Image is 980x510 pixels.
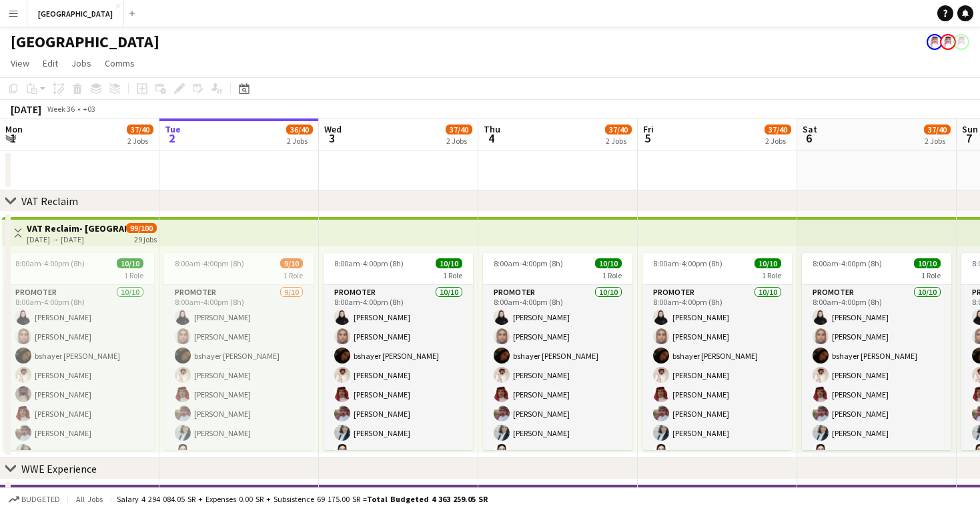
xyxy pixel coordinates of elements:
div: +03 [83,104,95,114]
span: Fri [643,123,654,135]
h3: VAT Reclaim- [GEOGRAPHIC_DATA] [27,222,126,234]
app-job-card: 8:00am-4:00pm (8h)10/101 RolePromoter10/108:00am-4:00pm (8h)[PERSON_NAME][PERSON_NAME]bshayer [PE... [642,253,792,450]
span: Sat [803,123,817,135]
div: 2 Jobs [606,136,631,146]
span: 5 [641,130,654,146]
span: Tue [165,123,181,135]
app-user-avatar: Assaf Alassaf [927,34,943,50]
span: View [11,57,29,69]
app-card-role: Promoter9/108:00am-4:00pm (8h)[PERSON_NAME][PERSON_NAME]bshayer [PERSON_NAME][PERSON_NAME][PERSON... [164,285,314,504]
span: 1 Role [602,270,622,280]
span: Week 36 [44,104,77,114]
span: 3 [322,130,342,146]
span: Comms [105,57,135,69]
span: 37/40 [446,125,472,134]
div: Salary 4 294 084.05 SR + Expenses 0.00 SR + Subsistence 69 175.00 SR = [117,494,488,504]
span: Total Budgeted 4 363 259.05 SR [367,494,488,504]
span: 7 [960,130,978,146]
span: 10/10 [914,258,941,268]
span: Wed [324,123,342,135]
span: 8:00am-4:00pm (8h) [813,258,882,268]
span: 37/40 [127,125,153,134]
span: 4 [482,130,500,146]
div: [DATE] [11,103,41,116]
a: Edit [37,55,63,72]
div: [DATE] → [DATE] [27,234,126,244]
span: 99/100 [126,223,157,233]
span: 8:00am-4:00pm (8h) [175,258,244,268]
span: 8:00am-4:00pm (8h) [334,258,404,268]
div: WWE Experience [21,462,97,475]
app-card-role: Promoter10/108:00am-4:00pm (8h)[PERSON_NAME][PERSON_NAME]bshayer [PERSON_NAME][PERSON_NAME][PERSO... [483,285,632,504]
span: 6 [801,130,817,146]
span: 1 [3,130,23,146]
div: 29 jobs [134,233,157,244]
div: 2 Jobs [287,136,312,146]
span: 1 Role [443,270,462,280]
app-job-card: 8:00am-4:00pm (8h)9/101 RolePromoter9/108:00am-4:00pm (8h)[PERSON_NAME][PERSON_NAME]bshayer [PERS... [164,253,314,450]
app-card-role: Promoter10/108:00am-4:00pm (8h)[PERSON_NAME][PERSON_NAME]bshayer [PERSON_NAME][PERSON_NAME][PERSO... [802,285,951,504]
span: Budgeted [21,495,60,504]
app-card-role: Promoter10/108:00am-4:00pm (8h)[PERSON_NAME][PERSON_NAME]bshayer [PERSON_NAME][PERSON_NAME][PERSO... [642,285,792,504]
span: 8:00am-4:00pm (8h) [15,258,85,268]
span: Mon [5,123,23,135]
span: 1 Role [921,270,941,280]
span: 2 [163,130,181,146]
app-job-card: 8:00am-4:00pm (8h)10/101 RolePromoter10/108:00am-4:00pm (8h)[PERSON_NAME][PERSON_NAME]bshayer [PE... [483,253,632,450]
button: [GEOGRAPHIC_DATA] [27,1,124,27]
span: 8:00am-4:00pm (8h) [494,258,563,268]
div: 2 Jobs [127,136,153,146]
a: Jobs [66,55,97,72]
span: 9/10 [280,258,303,268]
span: All jobs [73,494,105,504]
app-job-card: 8:00am-4:00pm (8h)10/101 RolePromoter10/108:00am-4:00pm (8h)[PERSON_NAME][PERSON_NAME]bshayer [PE... [5,253,154,450]
app-card-role: Promoter10/108:00am-4:00pm (8h)[PERSON_NAME][PERSON_NAME]bshayer [PERSON_NAME][PERSON_NAME][PERSO... [324,285,473,504]
span: 36/40 [286,125,313,134]
span: 37/40 [924,125,951,134]
span: Sun [962,123,978,135]
div: 2 Jobs [765,136,791,146]
span: 1 Role [762,270,781,280]
span: 37/40 [765,125,791,134]
span: 1 Role [124,270,143,280]
app-card-role: Promoter10/108:00am-4:00pm (8h)[PERSON_NAME][PERSON_NAME]bshayer [PERSON_NAME][PERSON_NAME][PERSO... [5,285,154,504]
h1: [GEOGRAPHIC_DATA] [11,32,159,52]
span: 10/10 [117,258,143,268]
span: Thu [484,123,500,135]
span: 10/10 [436,258,462,268]
span: 10/10 [595,258,622,268]
app-job-card: 8:00am-4:00pm (8h)10/101 RolePromoter10/108:00am-4:00pm (8h)[PERSON_NAME][PERSON_NAME]bshayer [PE... [324,253,473,450]
app-user-avatar: Assaf Alassaf [953,34,969,50]
a: Comms [99,55,140,72]
span: 10/10 [755,258,781,268]
div: 2 Jobs [925,136,950,146]
button: Budgeted [7,492,62,507]
app-user-avatar: Assaf Alassaf [940,34,956,50]
div: VAT Reclaim [21,194,78,208]
span: Jobs [71,57,91,69]
span: 37/40 [605,125,632,134]
div: 2 Jobs [446,136,472,146]
app-job-card: 8:00am-4:00pm (8h)10/101 RolePromoter10/108:00am-4:00pm (8h)[PERSON_NAME][PERSON_NAME]bshayer [PE... [802,253,951,450]
span: 8:00am-4:00pm (8h) [653,258,722,268]
span: 1 Role [284,270,303,280]
span: Edit [43,57,58,69]
a: View [5,55,35,72]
